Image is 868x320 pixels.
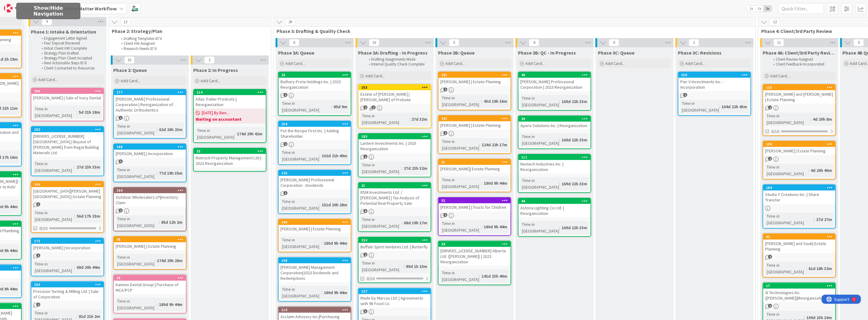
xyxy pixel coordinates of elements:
div: 62d 20h 23m [157,126,184,133]
div: 44Astoria Lighting Co Ltd. | Reorganization [519,198,591,217]
div: 115[PERSON_NAME] and [PERSON_NAME] | Estate Planning [763,85,835,104]
div: 48 [114,237,186,242]
a: 44Astoria Lighting Co Ltd. | ReorganizationTime in [GEOGRAPHIC_DATA]:169d 22h 33m [518,198,591,237]
div: [PERSON_NAME] and [PERSON_NAME] | Estate Planning [763,90,835,104]
div: 177[PERSON_NAME] Professional Corporation | Reorganization of Authentic Orthodontics [114,90,186,114]
a: 21RSM Investments Ltd. / [PERSON_NAME] | Tax Analysis of Potential Real Property SaleTime in [GEO... [358,182,431,232]
div: 51 [441,160,511,164]
div: 135 [279,170,351,176]
span: Add Card... [121,78,140,84]
span: : [321,240,322,247]
div: 24 [439,241,511,247]
span: 1 [372,105,376,109]
span: : [479,141,480,148]
div: Time in [GEOGRAPHIC_DATA] [520,177,559,190]
div: 101[PERSON_NAME] | Estate Planning [439,116,511,129]
div: 177 [117,90,186,94]
div: 40[PERSON_NAME] Professional Corporation | 2023 Reorganization [519,72,591,91]
div: 158[PERSON_NAME] | Estate Planning [763,141,835,155]
div: [PERSON_NAME] | Sale of Ivory Dental [31,94,103,102]
div: 154 [279,121,351,127]
div: Buffalo Spirit Ventures Ltd. | Butterfly [359,243,431,251]
div: 152Buffalo Spirit Ventures Ltd. | Butterfly [359,237,431,251]
span: Add Card... [605,61,625,66]
div: 153 [359,85,431,90]
div: 40 [519,72,591,78]
div: 23 [281,73,351,77]
div: 51 [439,159,511,165]
div: [PERSON_NAME] | Estate Planning [439,121,511,129]
div: 68d 19h 17m [402,219,429,226]
div: 153Estate of [PERSON_NAME] | [PERSON_NAME] of Probate [359,85,431,104]
div: [PERSON_NAME] and Souk| Estate Planning [763,240,835,253]
span: : [403,263,404,270]
div: Time in [GEOGRAPHIC_DATA] [280,149,319,162]
div: 4d 20h 40m [809,167,834,174]
a: 182[DRIVERS_LICENSE_NUMBER] [GEOGRAPHIC_DATA] | Buyout of [PERSON_NAME] from Regal Building Mater... [31,126,104,176]
div: 183 [359,134,431,139]
span: : [814,216,815,223]
div: 27d 32m [410,116,429,123]
div: 106 [281,220,351,224]
div: Time in [GEOGRAPHIC_DATA] [280,100,331,113]
span: : [806,265,807,272]
div: Rimrock Property Management Ltd | 2023 Reorganization [194,154,266,167]
a: 115[PERSON_NAME] and [PERSON_NAME] | Estate PlanningTime in [GEOGRAPHIC_DATA]:4d 20h 8m0/10 [763,84,836,136]
a: 111Nextech Industries Inc. | ReorganizationTime in [GEOGRAPHIC_DATA]:169d 22h 33m [518,154,591,193]
div: 184Studio Y Creations Inc. | Share Transfer [763,185,835,204]
div: Time in [GEOGRAPHIC_DATA] [440,94,481,108]
div: 21 [359,183,431,188]
div: Time in [GEOGRAPHIC_DATA] [196,127,234,140]
div: 52 [441,198,511,203]
span: Add Card... [285,61,305,66]
span: 1 [119,116,123,120]
div: [PERSON_NAME] Management Corporation|2023 Divdiends and Redemptions [279,263,351,282]
span: 1 [36,202,40,206]
div: 22 [197,149,266,153]
span: 2 [768,157,772,161]
span: 1 [443,87,447,91]
span: : [234,130,235,137]
div: 24[DRIVERS_LICENSE_NUMBER] Alberta Ltd. ([PERSON_NAME]) | 2023 Reorganization [439,241,511,266]
div: 44 [521,199,591,203]
span: : [154,257,155,264]
div: 158 [763,141,835,147]
div: 169d 22h 33m [560,180,589,187]
span: : [74,213,75,219]
div: [PERSON_NAME] | Incorporation [31,244,103,252]
div: 22Rimrock Property Management Ltd | 2023 Reorganization [194,148,266,167]
div: Estate of [PERSON_NAME] | [PERSON_NAME] of Probate [359,90,431,104]
span: : [559,224,560,231]
span: 2 [363,253,367,257]
div: 177 [114,90,186,95]
span: Add Card... [445,61,465,66]
a: 186[PERSON_NAME] | Sale of Ivory DentalTime in [GEOGRAPHIC_DATA]:5d 21h 18m [31,88,104,121]
div: 111 [519,155,591,160]
div: Pier V Investments Inc. - Incorporation [678,78,750,91]
div: Time in [GEOGRAPHIC_DATA] [440,176,481,190]
div: 150 [678,72,750,78]
div: 114 [194,90,266,95]
input: Quick Filter... [778,3,824,14]
div: 39Apero Solutions Inc. | Reorganization [519,116,591,130]
div: 186 [34,89,103,93]
div: 4d 20h 8m [811,116,834,123]
div: 169d 22h 33m [560,224,589,231]
a: 183Lantern Investments Inc. | 2025 ReorganizationTime in [GEOGRAPHIC_DATA]:27d 23h 32m [358,133,431,177]
div: Time in [GEOGRAPHIC_DATA] [520,221,559,234]
div: 115 [763,85,835,90]
div: 85d 12h 2m [160,219,184,226]
a: 48[PERSON_NAME] | Estate PlanningTime in [GEOGRAPHIC_DATA]:174d 20h 28m [113,236,186,270]
div: 101 [441,116,511,121]
div: Time in [GEOGRAPHIC_DATA] [520,133,559,147]
div: Outdoor Wholesalers LP|Inventory Claim [114,193,186,207]
span: 3 [119,159,123,163]
span: : [401,219,402,226]
div: 182[DRIVERS_LICENSE_NUMBER] [GEOGRAPHIC_DATA] | Buyout of [PERSON_NAME] from Regal Building Mater... [31,127,103,157]
span: 0/10 [39,225,47,232]
div: Atlas Trailer Prodcuts | Reorganization [194,95,266,108]
span: : [409,116,410,123]
a: 40[PERSON_NAME] Professional Corporation | 2023 ReorganizationTime in [GEOGRAPHIC_DATA]:169d 22h 33m [518,72,591,111]
div: 166 [34,182,103,187]
div: 114Atlas Trailer Prodcuts | Reorganization [194,90,266,108]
